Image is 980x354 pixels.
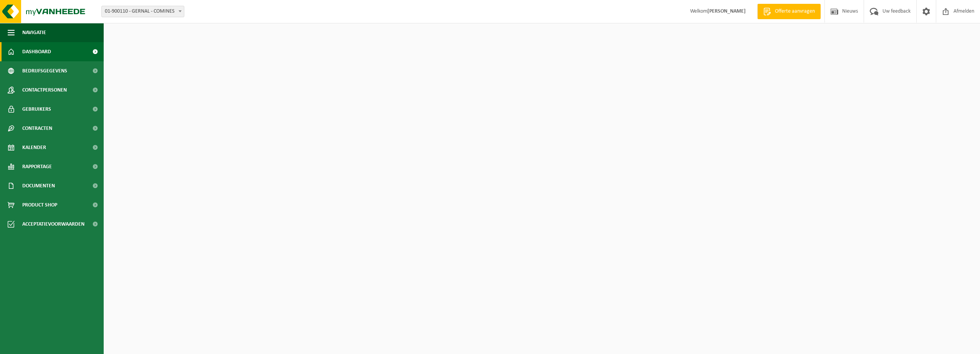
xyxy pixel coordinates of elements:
span: 01-900110 - GERNAL - COMINES [101,6,184,17]
span: Gebruikers [22,100,51,119]
span: Acceptatievoorwaarden [22,215,84,234]
span: Rapportage [22,157,52,176]
span: Contactpersonen [22,80,67,100]
span: Contracten [22,119,52,138]
span: Offerte aanvragen [773,8,817,15]
span: Documenten [22,176,55,195]
a: Offerte aanvragen [757,4,821,19]
span: Dashboard [22,42,51,61]
span: Kalender [22,138,46,157]
span: Bedrijfsgegevens [22,61,67,80]
span: 01-900110 - GERNAL - COMINES [102,6,184,17]
strong: [PERSON_NAME] [707,8,746,14]
span: Product Shop [22,195,57,215]
span: Navigatie [22,23,46,42]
